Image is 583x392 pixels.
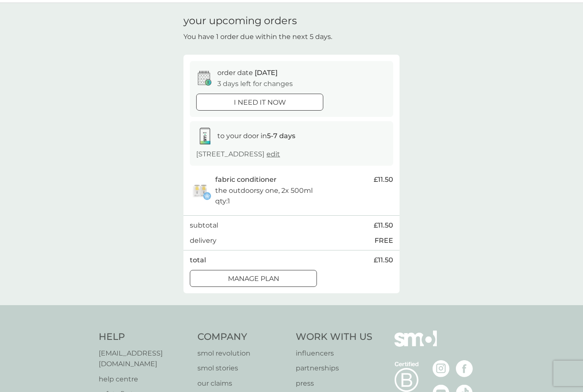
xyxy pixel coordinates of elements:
a: smol revolution [197,348,288,359]
span: £11.50 [374,174,393,185]
a: press [296,378,372,389]
img: visit the smol Facebook page [456,360,473,377]
h1: your upcoming orders [183,15,297,27]
p: delivery [190,235,217,246]
a: influencers [296,348,372,359]
a: smol stories [197,363,288,374]
h4: Company [197,331,288,344]
span: £11.50 [374,220,393,231]
p: 3 days left for changes [217,78,293,89]
a: [EMAIL_ADDRESS][DOMAIN_NAME] [99,348,189,370]
a: help centre [99,374,189,385]
img: smol [394,331,437,359]
p: [STREET_ADDRESS] [196,149,280,160]
p: subtotal [190,220,218,231]
span: [DATE] [255,69,278,77]
p: the outdoorsy one, 2x 500ml [215,185,313,196]
a: partnerships [296,363,372,374]
span: to your door in [217,132,295,140]
p: fabric conditioner [215,174,277,185]
p: qty : 1 [215,196,230,207]
button: Manage plan [190,270,317,287]
p: i need it now [234,97,286,108]
h4: Work With Us [296,331,372,344]
p: order date [217,67,278,78]
p: Manage plan [228,273,279,284]
img: visit the smol Instagram page [433,360,450,377]
p: You have 1 order due within the next 5 days. [183,31,332,42]
button: i need it now [196,94,323,111]
span: £11.50 [374,255,393,266]
p: total [190,255,206,266]
a: edit [267,150,280,158]
p: FREE [375,235,393,246]
a: our claims [197,378,288,389]
h4: Help [99,331,189,344]
strong: 5-7 days [267,132,295,140]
